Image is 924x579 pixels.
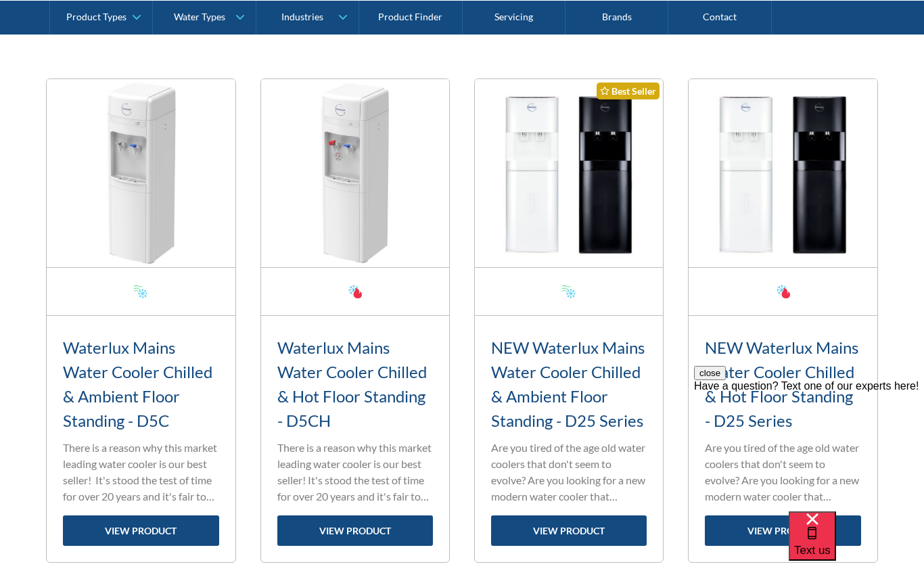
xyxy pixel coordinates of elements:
a: view product [277,515,433,546]
h3: Waterlux Mains Water Cooler Chilled & Hot Floor Standing - D5CH [277,335,433,433]
iframe: podium webchat widget prompt [694,366,924,528]
h3: Waterlux Mains Water Cooler Chilled & Ambient Floor Standing - D5C [63,335,218,433]
p: There is a reason why this market leading water cooler is our best seller! It's stood the test of... [63,440,218,505]
h3: NEW Waterlux Mains Water Cooler Chilled & Hot Floor Standing - D25 Series [705,335,860,433]
iframe: podium webchat widget bubble [789,511,924,579]
a: view product [705,515,860,546]
h3: NEW Waterlux Mains Water Cooler Chilled & Ambient Floor Standing - D25 Series [491,335,647,433]
div: Water Types [174,11,225,22]
div: Industries [281,11,323,22]
a: view product [63,515,218,546]
img: Waterlux Mains Water Cooler Chilled & Hot Floor Standing - D5CH [261,79,449,267]
a: view product [491,515,647,546]
img: NEW Waterlux Mains Water Cooler Chilled & Hot Floor Standing - D25 Series [689,79,877,267]
img: NEW Waterlux Mains Water Cooler Chilled & Ambient Floor Standing - D25 Series [475,79,663,267]
p: There is a reason why this market leading water cooler is our best seller! It's stood the test of... [277,440,433,505]
div: Best Seller [597,83,660,99]
img: Waterlux Mains Water Cooler Chilled & Ambient Floor Standing - D5C [47,79,235,267]
p: Are you tired of the age old water coolers that don't seem to evolve? Are you looking for a new m... [491,440,647,505]
div: Product Types [66,11,126,22]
